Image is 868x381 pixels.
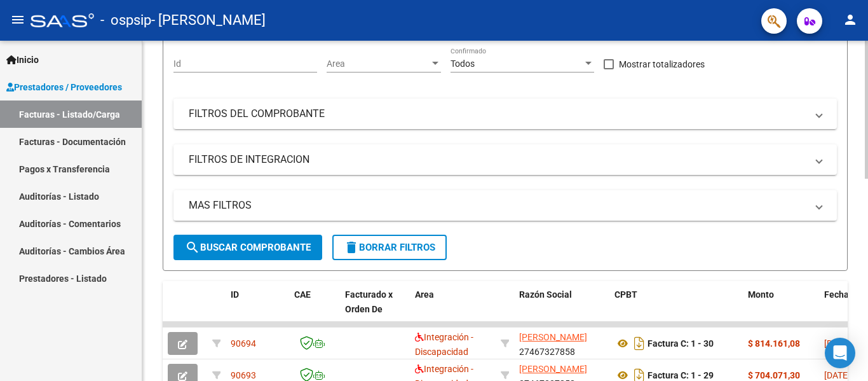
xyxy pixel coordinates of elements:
[748,289,774,300] span: Monto
[825,338,855,368] div: Open Intercom Messenger
[614,289,637,300] span: CPBT
[289,281,340,337] datatable-header-cell: CAE
[609,281,743,337] datatable-header-cell: CPBT
[173,144,837,175] mat-expansion-panel-header: FILTROS DE INTEGRACION
[327,59,430,69] span: Area
[648,338,714,349] strong: Factura C: 1 - 30
[340,281,410,337] datatable-header-cell: Facturado x Orden De
[451,59,475,69] span: Todos
[415,332,473,357] span: Integración - Discapacidad
[231,338,256,349] span: 90694
[231,370,256,380] span: 90693
[410,281,496,337] datatable-header-cell: Area
[226,281,289,337] datatable-header-cell: ID
[344,240,359,255] mat-icon: delete
[10,12,25,27] mat-icon: menu
[743,281,819,337] datatable-header-cell: Monto
[6,53,39,67] span: Inicio
[514,281,609,337] datatable-header-cell: Razón Social
[344,242,435,253] span: Borrar Filtros
[6,80,122,94] span: Prestadores / Proveedores
[294,289,311,300] span: CAE
[231,289,239,300] span: ID
[748,338,800,349] strong: $ 814.161,08
[332,235,447,260] button: Borrar Filtros
[631,333,648,354] i: Descargar documento
[185,242,311,253] span: Buscar Comprobante
[824,370,850,380] span: [DATE]
[151,6,266,34] span: - [PERSON_NAME]
[619,57,705,72] span: Mostrar totalizadores
[345,289,393,314] span: Facturado x Orden De
[173,190,837,221] mat-expansion-panel-header: MAS FILTROS
[648,370,714,380] strong: Factura C: 1 - 29
[189,107,806,121] mat-panel-title: FILTROS DEL COMPROBANTE
[185,240,200,255] mat-icon: search
[843,12,858,27] mat-icon: person
[748,370,800,380] strong: $ 704.071,30
[173,235,322,260] button: Buscar Comprobante
[189,153,806,167] mat-panel-title: FILTROS DE INTEGRACION
[189,198,806,212] mat-panel-title: MAS FILTROS
[173,99,837,129] mat-expansion-panel-header: FILTROS DEL COMPROBANTE
[519,364,587,374] span: [PERSON_NAME]
[824,338,850,349] span: [DATE]
[519,289,572,300] span: Razón Social
[100,6,151,34] span: - ospsip
[519,330,604,357] div: 27467327858
[519,332,587,342] span: [PERSON_NAME]
[415,289,434,300] span: Area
